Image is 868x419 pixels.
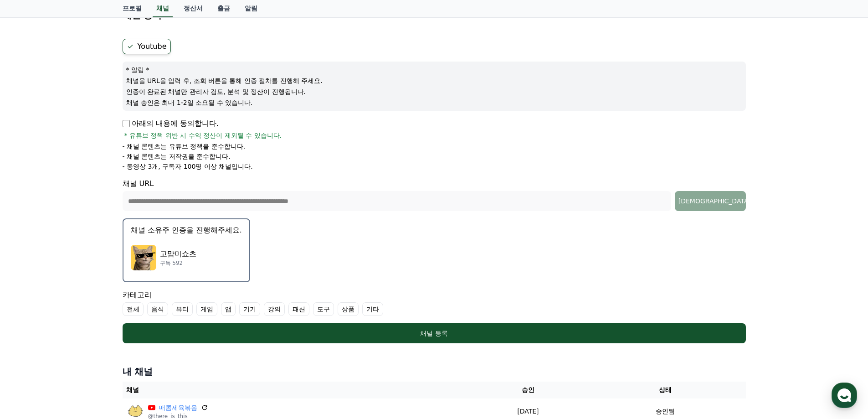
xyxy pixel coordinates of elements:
[123,39,171,54] label: Youtube
[123,152,231,161] p: - 채널 콘텐츠는 저작권을 준수합니다.
[123,302,144,316] label: 전체
[123,118,219,129] p: 아래의 내용에 동의합니다.
[131,245,156,270] img: 고먐미쇼츠
[472,382,585,398] th: 승인
[123,178,746,211] div: 채널 URL
[118,289,175,312] a: 설정
[123,382,472,398] th: 채널
[126,87,742,96] p: 인증이 완료된 채널만 관리자 검토, 분석 및 정산이 진행됩니다.
[123,10,162,20] h4: 채널 등록
[159,403,197,413] a: 매콤제육볶음
[172,302,193,316] label: 뷰티
[83,303,94,310] span: 대화
[29,303,34,310] span: 홈
[160,248,196,259] p: 고먐미쇼츠
[221,302,236,316] label: 앱
[3,289,60,312] a: 홈
[585,382,746,398] th: 상태
[239,302,260,316] label: 기기
[313,302,334,316] label: 도구
[131,225,242,236] p: 채널 소유주 인증을 진행해주세요.
[288,302,309,316] label: 패션
[123,162,253,171] p: - 동영상 3개, 구독자 100명 이상 채널입니다.
[264,302,285,316] label: 강의
[141,329,728,338] div: 채널 등록
[126,98,742,107] p: 채널 승인은 최대 1-2일 소요될 수 있습니다.
[147,302,168,316] label: 음식
[123,290,746,316] div: 카테고리
[656,407,675,416] p: 승인됨
[124,131,282,140] span: * 유튜브 정책 위반 시 수익 정산이 제외될 수 있습니다.
[123,218,250,282] button: 채널 소유주 인증을 진행해주세요. 고먐미쇼츠 고먐미쇼츠 구독 592
[475,407,581,416] p: [DATE]
[338,302,359,316] label: 상품
[123,365,746,378] h4: 내 채널
[362,302,383,316] label: 기타
[160,259,196,267] p: 구독 592
[675,191,746,211] button: [DEMOGRAPHIC_DATA]
[60,289,118,312] a: 대화
[123,142,246,151] p: - 채널 콘텐츠는 유튜브 정책을 준수합니다.
[678,197,742,206] div: [DEMOGRAPHIC_DATA]
[196,302,217,316] label: 게임
[126,76,742,85] p: 채널을 URL을 입력 후, 조회 버튼을 통해 인증 절차를 진행해 주세요.
[141,303,152,310] span: 설정
[123,323,746,343] button: 채널 등록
